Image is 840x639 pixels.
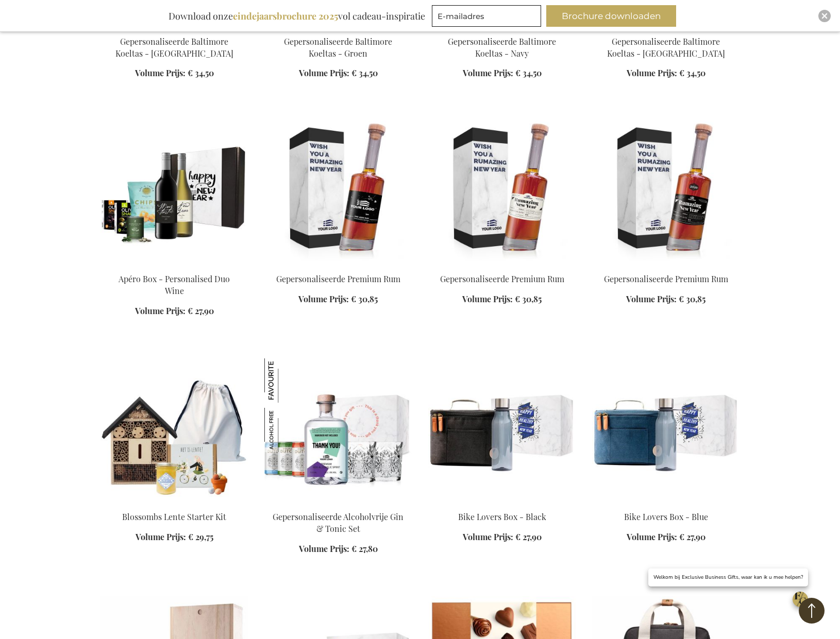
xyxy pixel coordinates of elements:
span: Volume Prijs: [135,305,186,316]
img: Gepersonaliseerde Premium Rum [592,120,740,265]
span: Volume Prijs: [299,67,349,78]
a: Volume Prijs: € 34,50 [135,67,214,79]
img: Gepersonaliseerde Premium Rum [428,120,576,265]
button: Brochure downloaden [546,5,676,27]
span: Volume Prijs: [627,531,677,542]
a: Gepersonaliseerde Premium Rum [264,261,412,270]
a: Volume Prijs: € 30,85 [298,293,378,305]
span: Volume Prijs: [463,531,513,542]
a: Bike Lovers Box - Black [428,498,576,508]
span: € 29,75 [188,531,213,542]
span: € 30,85 [351,293,378,304]
a: Gepersonaliseerde Premium Rum [440,273,564,284]
span: € 27,80 [351,543,378,554]
a: Personalised Baltimore Cooler Bag - Black [592,23,740,33]
img: Gepersonaliseerde Alcoholvrije Gin & Tonic Set [264,358,309,403]
a: Volume Prijs: € 27,90 [463,531,542,543]
img: Close [821,13,828,19]
span: Volume Prijs: [299,543,349,554]
a: Gepersonaliseerde Premium Rum [276,273,400,284]
a: Apéro Box - Personalised Duo Wine [100,261,248,270]
img: Bike Lovers Box - Black [428,358,576,503]
input: E-mailadres [432,5,541,27]
a: Gepersonaliseerde Premium Rum [592,261,740,270]
div: Close [818,10,831,22]
a: Gepersonaliseerde Baltimore Koeltas - Groen [284,36,392,59]
a: Volume Prijs: € 27,90 [135,305,214,317]
a: Bike Lovers Box - Blue [592,498,740,508]
img: Gepersonaliseerde Alcoholvrije Gin & Tonic Set [264,358,412,503]
a: Gepersonaliseerde Alcoholvrije Gin & Tonic Set Gepersonaliseerde Alcoholvrije Gin & Tonic Set Gep... [264,498,412,508]
a: Volume Prijs: € 34,50 [627,67,705,79]
a: Bike Lovers Box - Blue [624,511,708,522]
img: Spring Blossombs Starter Kit [100,358,248,503]
span: Volume Prijs: [627,67,677,78]
img: Apéro Box - Personalised Duo Wine [100,120,248,265]
a: Blossombs Lente Starter Kit [122,511,226,522]
img: Gepersonaliseerde Premium Rum [264,120,412,265]
a: Personalised Baltimore Cooler Bag - Greige [100,23,248,33]
span: Volume Prijs: [463,67,513,78]
span: € 27,90 [515,531,542,542]
a: Volume Prijs: € 27,80 [299,543,378,555]
span: Volume Prijs: [136,531,186,542]
span: € 34,50 [679,67,705,78]
span: € 34,50 [188,67,214,78]
a: Gepersonaliseerde Baltimore Koeltas - [GEOGRAPHIC_DATA] [607,36,725,59]
a: Apéro Box - Personalised Duo Wine [119,273,230,296]
a: Gepersonaliseerde Premium Rum [604,273,728,284]
span: € 34,50 [351,67,378,78]
img: Bike Lovers Box - Blue [592,358,740,503]
a: Gepersonaliseerde Baltimore Koeltas - [GEOGRAPHIC_DATA] [115,36,233,59]
span: € 34,50 [515,67,542,78]
form: marketing offers and promotions [432,5,544,30]
div: Download onze vol cadeau-inspiratie [164,5,430,27]
span: € 27,90 [188,305,214,316]
a: Personalised Baltimore Cooler Bag - Green [264,23,412,33]
span: € 30,85 [515,293,542,304]
span: € 30,85 [679,293,705,304]
a: Spring Blossombs Starter Kit [100,498,248,508]
span: Volume Prijs: [298,293,349,304]
span: Volume Prijs: [626,293,677,304]
a: Volume Prijs: € 29,75 [136,531,213,543]
a: Personalised Baltimore Cooler Bag - Navy [428,23,576,33]
a: Gepersonaliseerde Alcoholvrije Gin & Tonic Set [273,511,404,534]
b: eindejaarsbrochure 2025 [233,10,338,22]
a: Volume Prijs: € 30,85 [462,293,542,305]
a: Volume Prijs: € 34,50 [463,67,542,79]
span: Volume Prijs: [462,293,513,304]
span: € 27,90 [679,531,705,542]
a: Volume Prijs: € 30,85 [626,293,705,305]
a: Volume Prijs: € 34,50 [299,67,378,79]
span: Volume Prijs: [135,67,186,78]
a: Gepersonaliseerde Baltimore Koeltas - Navy [448,36,556,59]
img: Gepersonaliseerde Alcoholvrije Gin & Tonic Set [264,408,309,452]
a: Gepersonaliseerde Premium Rum [428,261,576,270]
a: Volume Prijs: € 27,90 [627,531,705,543]
a: Bike Lovers Box - Black [458,511,546,522]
